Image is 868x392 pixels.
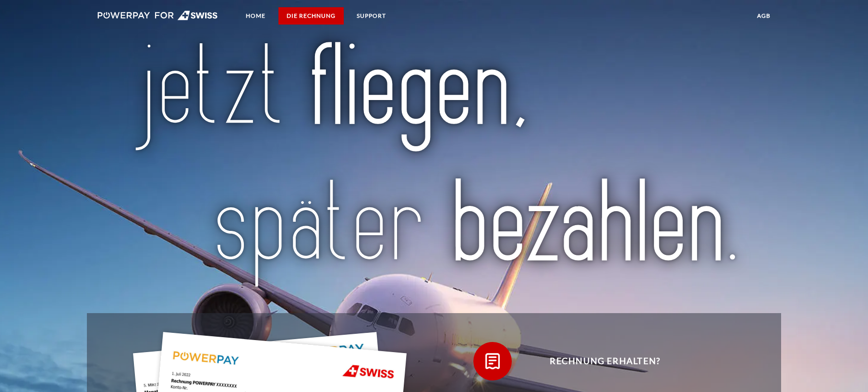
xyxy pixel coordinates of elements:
span: Rechnung erhalten? [487,342,723,380]
button: Rechnung erhalten? [473,342,723,380]
a: Home [238,7,274,25]
a: DIE RECHNUNG [278,7,344,25]
a: agb [749,7,779,25]
img: logo-swiss-white.svg [97,11,218,20]
img: title-swiss_de.svg [129,39,740,292]
img: qb_bill.svg [481,349,505,373]
a: SUPPORT [349,7,394,25]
